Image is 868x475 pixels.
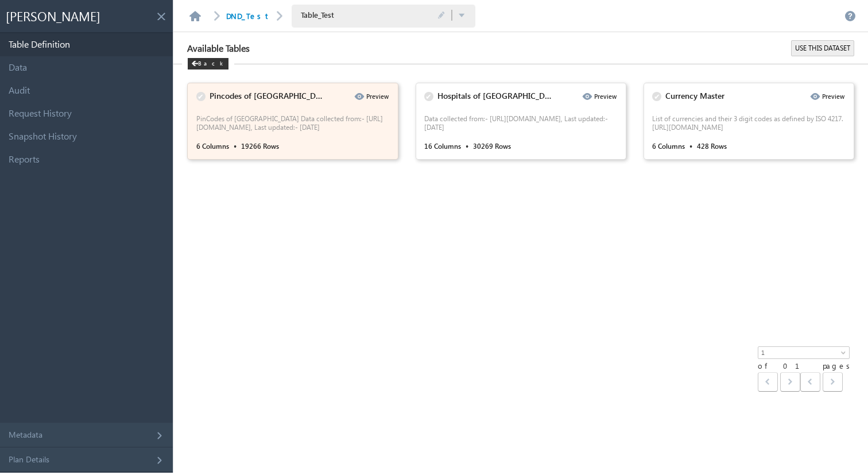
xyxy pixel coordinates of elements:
span: Click to Edit [437,11,445,20]
label: 30269 Rows [473,141,511,152]
p: List of currencies and their 3 digit codes as defined by ISO 4217. https://datahub.io/core/curren... [652,114,849,132]
label: 16 Columns [424,141,461,152]
a: DND_Test [226,11,270,21]
div: Back [188,58,228,69]
div: Hospitals of India [433,91,552,101]
label: 6 Columns [196,141,229,152]
label: 19266 Rows [241,141,279,152]
div: Currency Master [661,91,780,101]
div: Pincodes of India [206,91,324,101]
span: Table_Test [301,10,416,20]
div: ✔ [197,92,206,101]
span: 1 [758,347,835,358]
label: . [465,135,469,145]
p: Data collected from:- https://data.gov.in/, Last updated:- 4th April, 2021 [424,114,621,132]
label: 6 Columns [652,141,685,152]
label: 428 Rows [697,141,727,152]
button: Click to switch tables [458,10,466,21]
div: ✔ [425,92,433,101]
div: Preview [366,92,389,100]
div: ✔ [654,92,662,101]
p: PinCodes of India Data collected from:- https://data.gov.in/, Last updated:- 19th Oct, 2022 [196,114,393,132]
div: Preview [594,92,617,100]
span: of 01 pages [758,361,854,370]
label: Available Tables [173,34,334,63]
div: Preview [822,92,844,100]
label: . [233,135,237,145]
label: . [689,135,693,145]
div: DND_Test [226,10,270,22]
a: Help documentation for this page. [844,10,856,22]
